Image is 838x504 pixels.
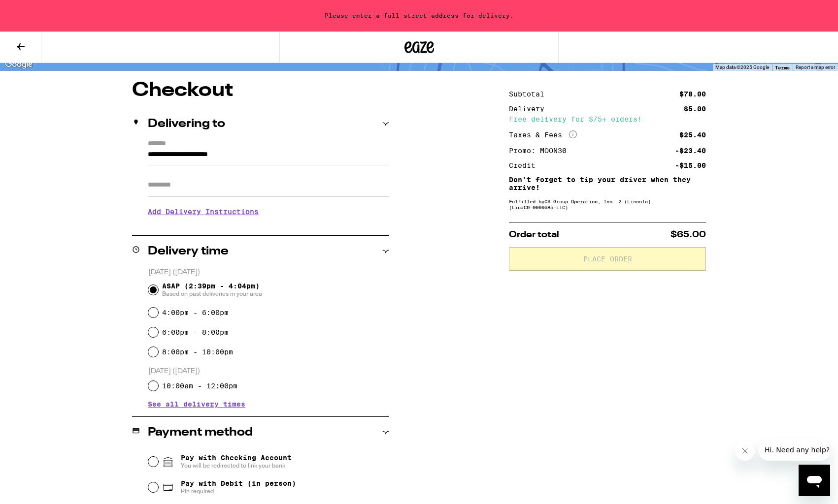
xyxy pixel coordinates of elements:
[509,162,542,169] div: Credit
[148,427,253,439] h2: Payment method
[181,462,292,470] span: You will be redirected to link your bank
[2,58,35,71] a: Open this area in Google Maps (opens a new window)
[148,246,229,257] h2: Delivery time
[509,147,573,154] div: Promo: MOON30
[162,282,262,298] span: ASAP (2:39pm - 4:04pm)
[181,479,296,487] span: Pay with Debit (in person)
[670,230,706,239] span: $65.00
[675,147,706,154] div: -$23.40
[509,130,577,139] div: Taxes & Fees
[2,58,35,71] img: Google
[509,198,706,210] div: Fulfilled by CS Group Operation, Inc. 2 (Lincoln) (Lic# C9-0000685-LIC )
[148,367,389,376] p: [DATE] ([DATE])
[775,64,790,70] a: Terms
[148,118,225,130] h2: Delivering to
[583,255,632,262] span: Place Order
[181,454,292,470] span: Pay with Checking Account
[796,64,835,70] a: Report a map error
[181,487,296,495] span: Pin required
[679,131,706,138] div: $25.40
[162,348,233,356] label: 8:00pm - 10:00pm
[799,465,830,496] iframe: Button to launch messaging window
[684,105,706,112] div: $5.00
[759,439,830,461] iframe: Message from company
[162,290,262,298] span: Based on past deliveries in your area
[162,382,237,390] label: 10:00am - 12:00pm
[509,116,706,123] div: Free delivery for $75+ orders!
[675,162,706,169] div: -$15.00
[509,105,551,112] div: Delivery
[148,268,389,277] p: [DATE] ([DATE])
[148,200,389,223] h3: Add Delivery Instructions
[162,309,229,316] label: 4:00pm - 6:00pm
[509,230,559,239] span: Order total
[679,91,706,97] div: $78.00
[735,441,755,461] iframe: Close message
[162,328,229,336] label: 6:00pm - 8:00pm
[715,64,769,70] span: Map data ©2025 Google
[509,91,551,97] div: Subtotal
[148,223,389,231] p: We'll contact you at [PHONE_NUMBER] when we arrive
[509,176,706,191] p: Don't forget to tip your driver when they arrive!
[132,81,389,100] h1: Checkout
[509,247,706,271] button: Place Order
[148,401,245,408] button: See all delivery times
